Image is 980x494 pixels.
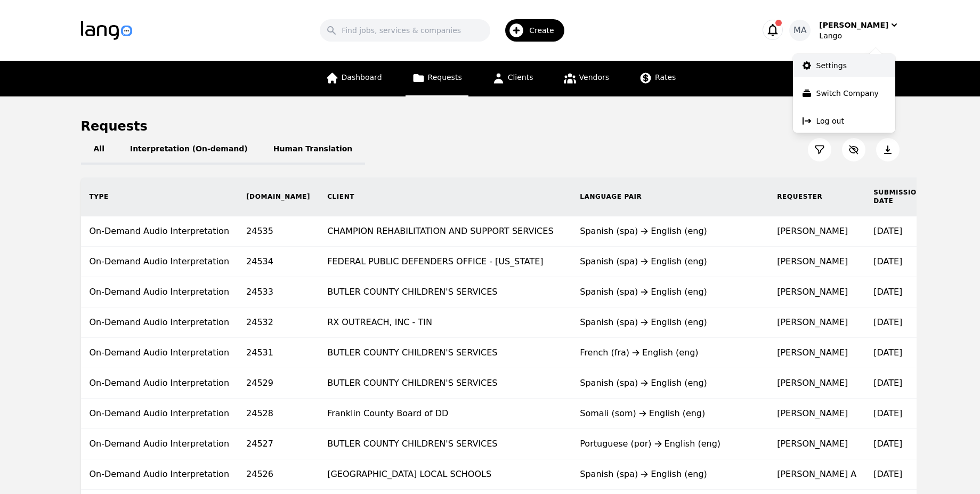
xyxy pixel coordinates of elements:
[768,399,865,429] td: [PERSON_NAME]
[406,61,468,96] a: Requests
[238,247,319,277] td: 24534
[238,216,319,247] td: 24535
[319,459,571,490] td: [GEOGRAPHIC_DATA] LOCAL SCHOOLS
[873,256,902,266] time: [DATE]
[580,468,760,481] div: Spanish (spa) English (eng)
[580,316,760,329] div: Spanish (spa) English (eng)
[580,346,760,359] div: French (fra) English (eng)
[808,138,831,161] button: Filter
[81,429,238,459] td: On-Demand Audio Interpretation
[320,19,490,42] input: Find jobs, services & companies
[768,338,865,368] td: [PERSON_NAME]
[81,247,238,277] td: On-Demand Audio Interpretation
[319,429,571,459] td: BUTLER COUNTY CHILDREN'S SERVICES
[319,61,388,96] a: Dashboard
[819,20,888,30] div: [PERSON_NAME]
[81,338,238,368] td: On-Demand Audio Interpretation
[490,15,571,46] button: Create
[508,73,533,82] span: Clients
[81,368,238,399] td: On-Demand Audio Interpretation
[238,307,319,338] td: 24532
[819,30,899,41] div: Lango
[816,88,879,99] p: Switch Company
[238,429,319,459] td: 24527
[117,135,261,165] button: Interpretation (On-demand)
[571,177,768,216] th: Language Pair
[319,216,571,247] td: CHAMPION REHABILITATION AND SUPPORT SERVICES
[580,255,760,268] div: Spanish (spa) English (eng)
[81,177,238,216] th: Type
[768,429,865,459] td: [PERSON_NAME]
[319,307,571,338] td: RX OUTREACH, INC - TIN
[319,277,571,307] td: BUTLER COUNTY CHILDREN'S SERVICES
[319,247,571,277] td: FEDERAL PUBLIC DEFENDERS OFFICE - [US_STATE]
[238,399,319,429] td: 24528
[768,277,865,307] td: [PERSON_NAME]
[580,438,760,450] div: Portuguese (por) English (eng)
[842,138,865,161] button: Customize Column View
[238,368,319,399] td: 24529
[238,177,319,216] th: [DOMAIN_NAME]
[580,225,760,238] div: Spanish (spa) English (eng)
[873,226,902,236] time: [DATE]
[342,73,382,82] span: Dashboard
[319,338,571,368] td: BUTLER COUNTY CHILDREN'S SERVICES
[529,25,562,36] span: Create
[768,368,865,399] td: [PERSON_NAME]
[793,24,807,37] span: MA
[580,407,760,420] div: Somali (som) English (eng)
[238,338,319,368] td: 24531
[238,277,319,307] td: 24533
[655,73,676,82] span: Rates
[557,61,615,96] a: Vendors
[580,286,760,298] div: Spanish (spa) English (eng)
[816,60,847,71] p: Settings
[485,61,540,96] a: Clients
[768,177,865,216] th: Requester
[81,459,238,490] td: On-Demand Audio Interpretation
[768,247,865,277] td: [PERSON_NAME]
[768,459,865,490] td: [PERSON_NAME] A
[873,287,902,297] time: [DATE]
[876,138,900,161] button: Export Jobs
[81,118,148,135] h1: Requests
[768,216,865,247] td: [PERSON_NAME]
[873,347,902,358] time: [DATE]
[579,73,609,82] span: Vendors
[633,61,682,96] a: Rates
[873,469,902,479] time: [DATE]
[319,368,571,399] td: BUTLER COUNTY CHILDREN'S SERVICES
[816,116,844,126] p: Log out
[81,277,238,307] td: On-Demand Audio Interpretation
[81,307,238,338] td: On-Demand Audio Interpretation
[319,177,571,216] th: Client
[873,439,902,449] time: [DATE]
[768,307,865,338] td: [PERSON_NAME]
[873,408,902,418] time: [DATE]
[319,399,571,429] td: Franklin County Board of DD
[789,20,899,41] button: MA[PERSON_NAME]Lango
[81,216,238,247] td: On-Demand Audio Interpretation
[873,317,902,327] time: [DATE]
[865,177,930,216] th: Submission Date
[873,378,902,388] time: [DATE]
[81,399,238,429] td: On-Demand Audio Interpretation
[428,73,462,82] span: Requests
[261,135,366,165] button: Human Translation
[81,135,117,165] button: All
[81,21,132,40] img: Logo
[238,459,319,490] td: 24526
[580,377,760,390] div: Spanish (spa) English (eng)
